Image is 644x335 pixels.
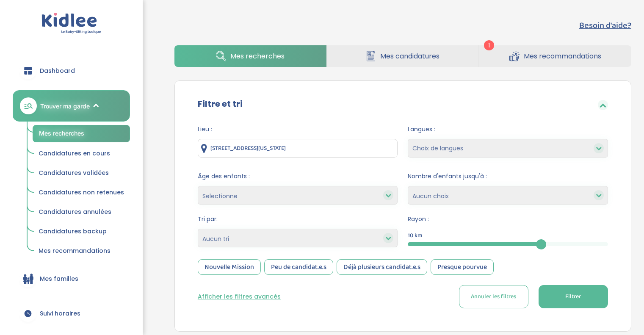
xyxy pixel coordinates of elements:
div: Déjà plusieurs candidat.e.s [337,259,427,275]
span: Tri par: [198,215,398,224]
span: 1 [484,40,494,50]
span: Annuler les filtres [471,292,516,301]
button: Annuler les filtres [459,285,528,308]
a: Candidatures en cours [33,146,130,162]
span: Candidatures non retenues [39,188,124,197]
a: Mes candidatures [327,45,479,67]
span: Candidatures validées [39,169,109,177]
span: Dashboard [40,66,75,75]
span: Langues : [408,125,608,134]
span: Suivi horaires [40,309,80,318]
span: Filtrer [565,292,581,301]
span: Candidatures annulées [39,208,111,216]
a: Dashboard [13,55,130,86]
span: Mes recherches [230,51,285,61]
span: Mes candidatures [380,51,439,61]
a: Candidatures backup [33,224,130,240]
div: Presque pourvue [431,259,494,275]
label: Filtre et tri [198,97,243,110]
span: Candidatures backup [39,227,107,235]
a: Candidatures non retenues [33,185,130,201]
span: Mes recommandations [524,51,601,61]
a: Mes recommandations [479,45,631,67]
span: Rayon : [408,215,608,224]
span: 10 km [408,231,423,240]
a: Mes familles [13,263,130,294]
a: Suivi horaires [13,298,130,329]
input: Ville ou code postale [198,139,398,158]
img: logo.svg [41,13,101,34]
button: Afficher les filtres avancés [198,292,281,301]
a: Mes recherches [33,125,130,142]
span: Mes familles [40,274,78,283]
span: Âge des enfants : [198,172,398,181]
div: Peu de candidat.e.s [264,259,333,275]
div: Nouvelle Mission [198,259,261,275]
a: Mes recherches [174,45,326,67]
a: Candidatures validées [33,165,130,181]
span: Trouver ma garde [40,102,90,111]
span: Lieu : [198,125,398,134]
span: Mes recherches [39,130,84,137]
span: Mes recommandations [39,246,111,255]
button: Filtrer [539,285,608,308]
span: Candidatures en cours [39,149,110,158]
span: Nombre d'enfants jusqu'à : [408,172,608,181]
button: Besoin d'aide? [579,19,631,32]
a: Mes recommandations [33,243,130,259]
a: Candidatures annulées [33,204,130,220]
a: Trouver ma garde [13,90,130,122]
